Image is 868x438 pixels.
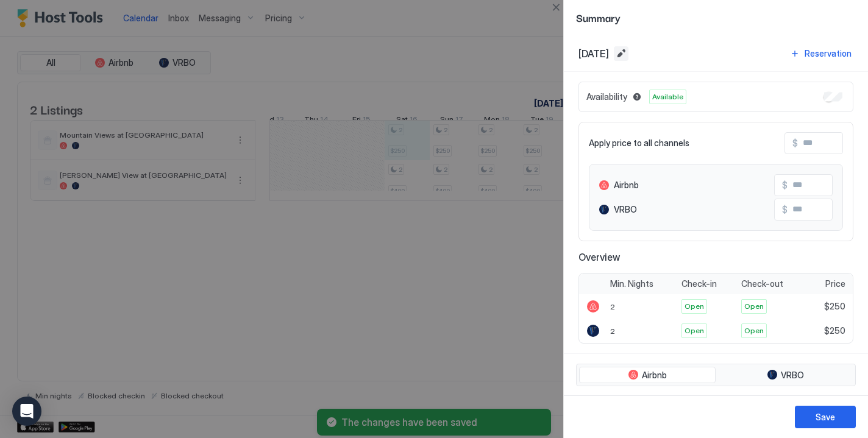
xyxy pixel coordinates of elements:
[630,90,644,104] button: Blocked dates override all pricing rules and remain unavailable until manually unblocked
[781,370,804,381] span: VRBO
[824,325,845,336] span: $250
[610,327,615,336] span: 2
[610,278,653,289] span: Min. Nights
[744,325,764,336] span: Open
[744,301,764,312] span: Open
[816,411,835,423] div: Save
[718,367,853,384] button: VRBO
[610,302,615,311] span: 2
[685,301,704,312] span: Open
[614,46,628,61] button: Edit date range
[681,278,717,289] span: Check-in
[578,48,609,60] span: [DATE]
[685,325,704,336] span: Open
[589,138,689,149] span: Apply price to all channels
[795,406,856,428] button: Save
[586,91,627,102] span: Availability
[12,397,41,426] div: Open Intercom Messenger
[825,278,845,289] span: Price
[576,364,856,387] div: tab-group
[805,47,852,60] div: Reservation
[788,45,853,62] button: Reservation
[614,204,637,215] span: VRBO
[782,204,788,215] span: $
[576,10,856,25] span: Summary
[579,367,716,384] button: Airbnb
[782,180,788,191] span: $
[642,370,667,381] span: Airbnb
[792,138,798,149] span: $
[578,251,853,263] span: Overview
[614,180,639,191] span: Airbnb
[741,278,783,289] span: Check-out
[652,91,683,102] span: Available
[824,301,845,312] span: $250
